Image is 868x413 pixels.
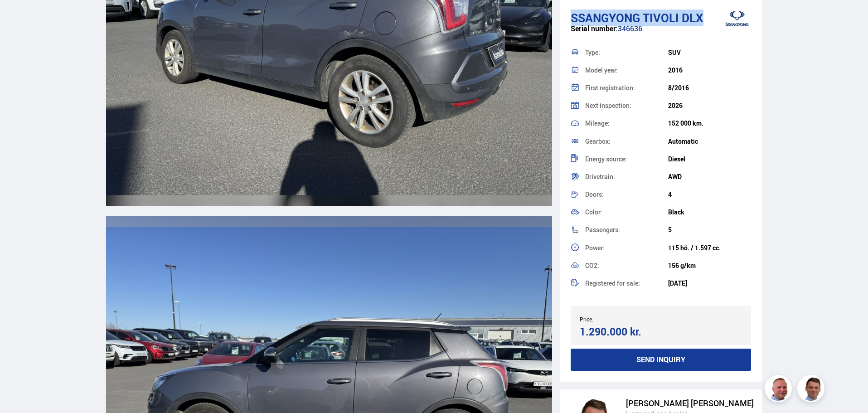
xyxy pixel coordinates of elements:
[571,10,640,26] span: Ssangyong
[585,49,668,56] div: Type:
[668,49,751,56] div: SUV
[585,102,668,109] div: Next inspection:
[799,376,826,403] img: FbJEzSuNWCJXmdc-.webp
[766,376,793,403] img: siFngHWaQ9KaOqBr.png
[668,67,751,74] div: 2016
[571,24,618,34] span: Serial number:
[626,398,754,408] div: [PERSON_NAME] [PERSON_NAME]
[719,5,755,33] img: brand logo
[585,262,668,269] div: CO2:
[668,244,751,252] div: 115 hö. / 1.597 cc.
[571,24,752,42] div: 346636
[585,67,668,73] div: Model year:
[643,10,703,26] span: Tivoli DLX
[668,120,751,127] div: 152 000 km.
[668,191,751,198] div: 4
[585,174,668,180] div: Drivetrain:
[585,120,668,126] div: Mileage:
[571,349,752,371] button: Send inquiry
[668,209,751,216] div: Black
[668,138,751,145] div: Automatic
[580,326,658,338] div: 1.290.000 kr.
[668,173,751,180] div: AWD
[585,85,668,91] div: First registration:
[585,245,668,251] div: Power:
[668,226,751,233] div: 5
[585,138,668,145] div: Gearbox:
[7,4,34,31] button: Opna LiveChat spjallviðmót
[585,156,668,162] div: Energy source:
[668,102,751,109] div: 2026
[585,209,668,215] div: Color:
[580,316,661,322] div: Price:
[585,280,668,287] div: Registered for sale:
[668,155,751,163] div: Diesel
[585,191,668,198] div: Doors:
[668,84,751,92] div: 8/2016
[668,262,751,269] div: 156 g/km
[668,280,751,287] div: [DATE]
[585,227,668,233] div: Passengers:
